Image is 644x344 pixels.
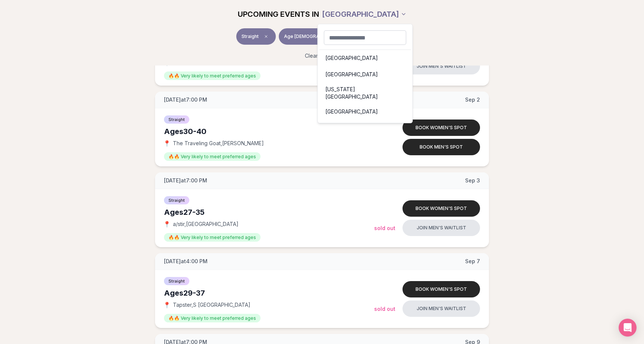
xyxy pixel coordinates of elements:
div: [GEOGRAPHIC_DATA] [319,66,411,83]
div: [US_STATE][GEOGRAPHIC_DATA] [319,83,411,103]
div: [GEOGRAPHIC_DATA] [318,24,413,123]
div: [GEOGRAPHIC_DATA] [319,103,411,120]
div: [US_STATE], D.C. [319,120,411,136]
div: [GEOGRAPHIC_DATA] [319,50,411,66]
